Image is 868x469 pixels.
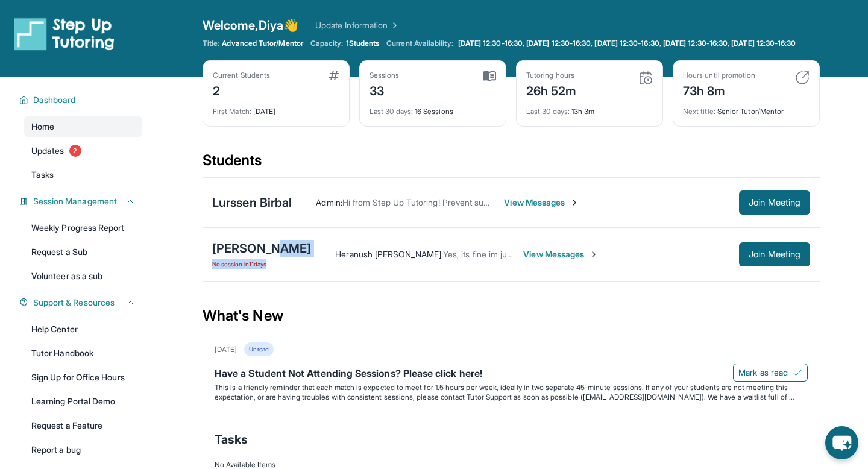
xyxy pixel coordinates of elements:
[33,297,115,309] span: Support & Resources
[212,240,311,257] div: [PERSON_NAME]
[24,116,142,137] a: Home
[456,39,799,48] a: [DATE] 12:30-16:30, [DATE] 12:30-16:30, [DATE] 12:30-16:30, [DATE] 12:30-16:30, [DATE] 12:30-16:30
[733,364,808,382] button: Mark as read
[31,121,54,133] span: Home
[14,17,115,51] img: logo
[370,107,413,116] span: Last 30 days :
[683,107,715,116] span: Next title :
[825,426,858,459] button: chat-button
[570,198,579,207] img: Chevron-Right
[793,368,802,377] img: Mark as read
[213,99,339,116] div: [DATE]
[203,151,820,177] div: Students
[33,94,76,106] span: Dashboard
[215,345,237,354] div: [DATE]
[215,366,808,383] div: Have a Student Not Attending Sessions? Please click here!
[203,39,219,48] span: Title:
[24,367,142,388] a: Sign Up for Office Hours
[749,199,800,206] span: Join Meeting
[215,431,248,448] span: Tasks
[683,71,755,80] div: Hours until promotion
[222,39,303,48] span: Advanced Tutor/Mentor
[31,169,54,181] span: Tasks
[683,80,755,99] div: 73h 8m
[213,107,251,116] span: First Match :
[386,39,453,48] span: Current Availability:
[24,415,142,436] a: Request a Feature
[310,39,344,48] span: Capacity:
[28,195,135,207] button: Session Management
[458,39,796,48] span: [DATE] 12:30-16:30, [DATE] 12:30-16:30, [DATE] 12:30-16:30, [DATE] 12:30-16:30, [DATE] 12:30-16:30
[739,242,810,266] button: Join Meeting
[203,17,298,34] span: Welcome, Diya 👋
[738,367,788,379] span: Mark as read
[28,297,135,309] button: Support & Resources
[203,289,820,342] div: What's New
[388,19,400,31] img: Chevron Right
[28,94,135,106] button: Dashboard
[526,71,577,80] div: Tutoring hours
[213,80,270,99] div: 2
[31,145,64,157] span: Updates
[346,39,380,48] span: 1 Students
[212,194,292,211] div: Lurssen Birbal
[24,342,142,364] a: Tutor Handbook
[370,80,400,99] div: 33
[335,249,443,259] span: Heranush [PERSON_NAME] :
[24,265,142,287] a: Volunteer as a sub
[244,342,273,356] div: Unread
[795,71,810,85] img: card
[526,107,570,116] span: Last 30 days :
[212,259,311,269] span: No session in 11 days
[589,250,599,259] img: Chevron-Right
[69,145,81,157] span: 2
[24,391,142,412] a: Learning Portal Demo
[526,80,577,99] div: 26h 52m
[749,251,800,258] span: Join Meeting
[213,71,270,80] div: Current Students
[526,99,653,116] div: 13h 3m
[24,241,142,263] a: Request a Sub
[215,383,808,402] p: This is a friendly reminder that each match is expected to meet for 1.5 hours per week, ideally i...
[33,195,117,207] span: Session Management
[24,217,142,239] a: Weekly Progress Report
[504,197,579,209] span: View Messages
[739,190,810,215] button: Join Meeting
[370,99,496,116] div: 16 Sessions
[638,71,653,85] img: card
[24,164,142,186] a: Tasks
[483,71,496,81] img: card
[24,439,142,461] a: Report a bug
[24,140,142,162] a: Updates2
[443,249,556,259] span: Yes, its fine im just confirming
[683,99,810,116] div: Senior Tutor/Mentor
[523,248,599,260] span: View Messages
[329,71,339,80] img: card
[370,71,400,80] div: Sessions
[315,19,400,31] a: Update Information
[316,197,342,207] span: Admin :
[24,318,142,340] a: Help Center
